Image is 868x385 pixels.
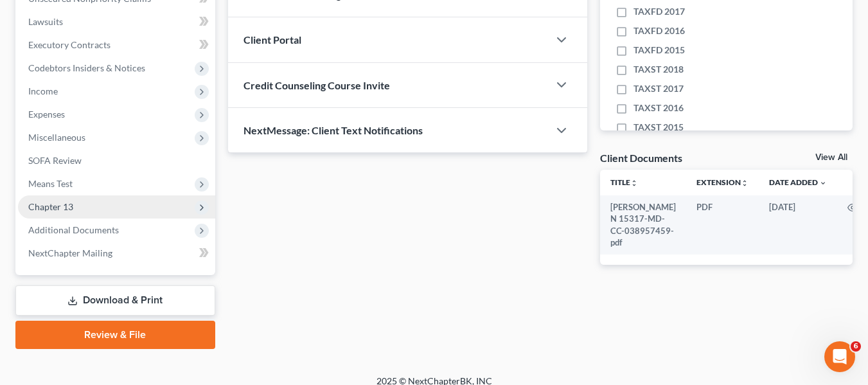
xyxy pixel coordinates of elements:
a: Date Added expand_more [769,177,827,187]
span: Additional Documents [28,224,119,235]
i: unfold_more [630,179,638,187]
a: Lawsuits [18,10,215,33]
span: Lawsuits [28,16,63,27]
span: Income [28,85,58,96]
span: TAXST 2017 [633,82,684,95]
td: [PERSON_NAME] N 15317-MD-CC-038957459-pdf [600,195,686,255]
span: Executory Contracts [28,39,111,50]
span: Means Test [28,178,73,189]
span: Miscellaneous [28,132,85,143]
a: NextChapter Mailing [18,242,215,265]
span: Codebtors Insiders & Notices [28,62,145,73]
span: TAXFD 2017 [633,5,685,18]
span: NextChapter Mailing [28,247,112,258]
td: PDF [686,195,759,255]
span: TAXFD 2016 [633,24,685,37]
a: Executory Contracts [18,33,215,57]
i: unfold_more [741,179,748,187]
iframe: Intercom live chat [824,341,855,372]
span: TAXST 2015 [633,121,684,134]
span: TAXST 2018 [633,63,684,76]
span: SOFA Review [28,155,82,166]
span: Credit Counseling Course Invite [244,79,390,91]
span: Expenses [28,109,65,120]
a: Titleunfold_more [610,177,638,187]
i: expand_more [819,179,827,187]
span: 6 [851,341,861,352]
a: Extensionunfold_more [696,177,748,187]
span: TAXFD 2015 [633,44,685,57]
td: [DATE] [759,195,837,255]
span: NextMessage: Client Text Notifications [244,124,423,136]
a: SOFA Review [18,149,215,172]
a: View All [815,153,847,162]
span: Chapter 13 [28,201,73,212]
span: TAXST 2016 [633,102,684,114]
a: Review & File [15,321,215,349]
span: Client Portal [244,33,301,46]
div: Client Documents [600,151,682,165]
a: Download & Print [15,285,215,316]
